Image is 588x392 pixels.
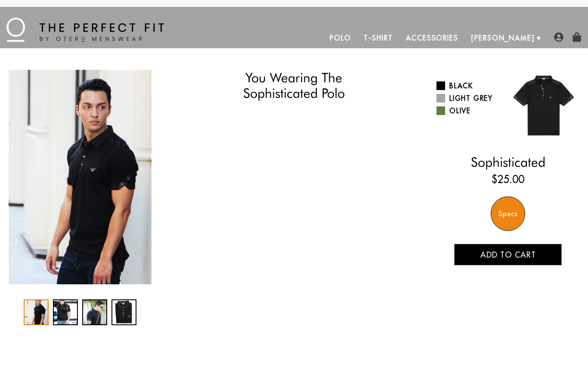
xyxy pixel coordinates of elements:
div: 2 / 4 [53,299,78,325]
a: T-Shirt [357,28,399,48]
img: 019.jpg [508,70,579,141]
button: Add to cart [454,244,562,265]
img: user-account-icon.png [554,32,563,42]
a: Light Grey [436,93,501,103]
a: Accessories [399,28,465,48]
h2: Sophisticated [436,154,579,170]
a: Polo [323,28,358,48]
img: IMG_2215_copy_36f57b9c-8390-45a9-9ca2-faecd04841ef_340x.jpg [9,70,152,284]
span: Add to cart [480,250,536,260]
a: Olive [436,106,501,116]
div: 1 / 4 [24,299,49,325]
img: The Perfect Fit - by Otero Menswear - Logo [6,18,164,42]
div: 4 / 4 [111,299,136,325]
a: [PERSON_NAME] [465,28,541,48]
h1: You Wearing The Sophisticated Polo [200,70,388,101]
ins: $25.00 [492,171,524,187]
div: 3 / 4 [82,299,107,325]
div: 1 / 4 [9,70,152,284]
img: shopping-bag-icon.png [572,32,582,42]
div: Specs [491,196,525,231]
a: Black [436,81,501,91]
